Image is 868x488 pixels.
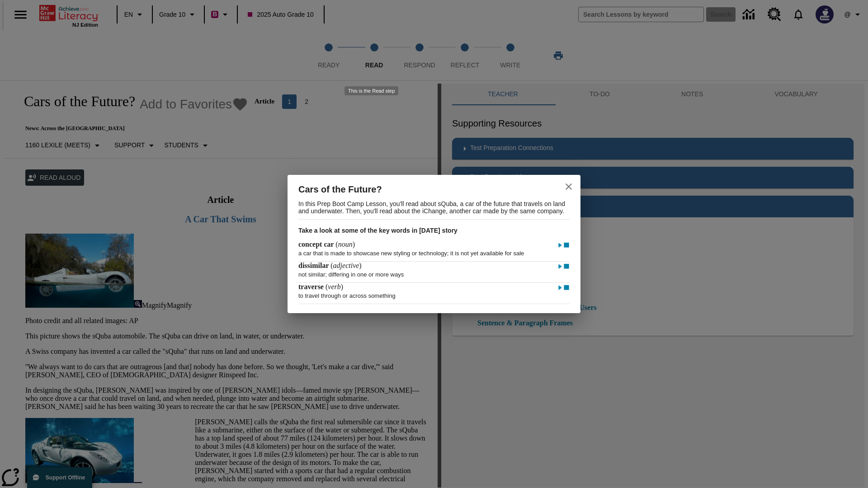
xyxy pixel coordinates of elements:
span: concept car [298,240,335,248]
h3: Take a look at some of the key words in [DATE] story [298,220,570,240]
img: Stop - dissimilar [563,262,570,271]
h4: ( ) [298,262,362,270]
span: dissimilar [298,262,330,269]
h2: Cars of the Future? [298,182,542,197]
h4: ( ) [298,240,355,249]
img: Stop - concept car [563,241,570,250]
p: to travel through or across something [298,288,570,299]
button: close [558,176,580,197]
div: This is the Read step [344,86,398,95]
span: adjective [333,262,359,269]
img: Stop - traverse [563,283,570,292]
p: not similar; differing in one or more ways [298,267,570,278]
span: noun [338,240,353,248]
img: Play - concept car [557,241,563,250]
span: verb [328,283,340,291]
img: Play - dissimilar [557,262,563,271]
p: a car that is made to showcase new styling or technology; it is not yet available for sale [298,245,570,257]
p: In this Prep Boot Camp Lesson, you'll read about sQuba, a car of the future that travels on land ... [298,197,570,219]
span: traverse [298,283,325,291]
h4: ( ) [298,283,343,291]
img: Play - traverse [557,283,563,292]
